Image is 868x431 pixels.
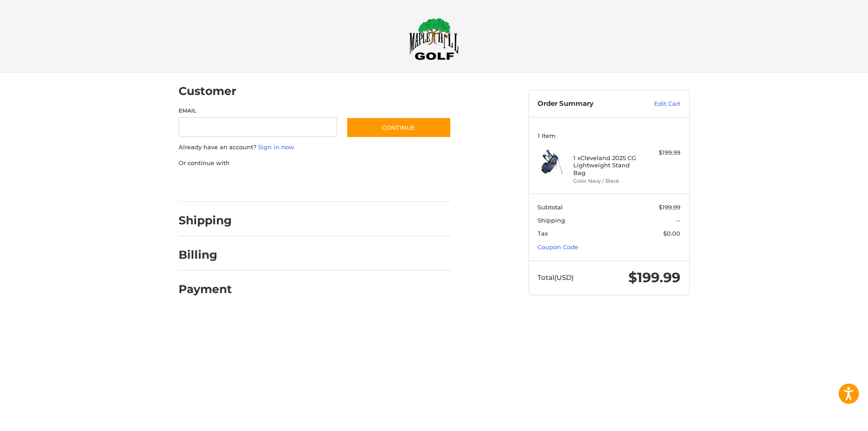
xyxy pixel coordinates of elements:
[346,117,451,138] button: Continue
[179,84,236,98] h2: Customer
[538,243,578,251] a: Coupon Code
[179,282,232,296] h2: Payment
[659,204,680,211] span: $199.99
[179,248,231,262] h2: Billing
[538,230,548,237] span: Tax
[538,273,574,282] span: Total (USD)
[628,269,680,286] span: $199.99
[663,230,680,237] span: $0.00
[573,154,642,176] h4: 1 x Cleveland 2025 CG Lightweight Stand Bag
[538,99,635,109] h3: Order Summary
[179,143,451,152] p: Already have an account?
[252,176,320,193] iframe: PayPal-paylater
[573,177,642,185] li: Color Navy / Black
[409,18,459,60] img: Maple Hill Golf
[179,107,338,115] label: Email
[538,132,680,139] h3: 1 Item
[538,217,565,224] span: Shipping
[258,143,294,151] a: Sign in now
[9,392,108,422] iframe: Gorgias live chat messenger
[329,176,396,193] iframe: PayPal-venmo
[645,148,680,157] div: $199.99
[175,176,243,193] iframe: PayPal-paypal
[179,159,451,168] p: Or continue with
[676,217,680,224] span: --
[179,213,232,227] h2: Shipping
[635,99,680,109] a: Edit Cart
[538,204,563,211] span: Subtotal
